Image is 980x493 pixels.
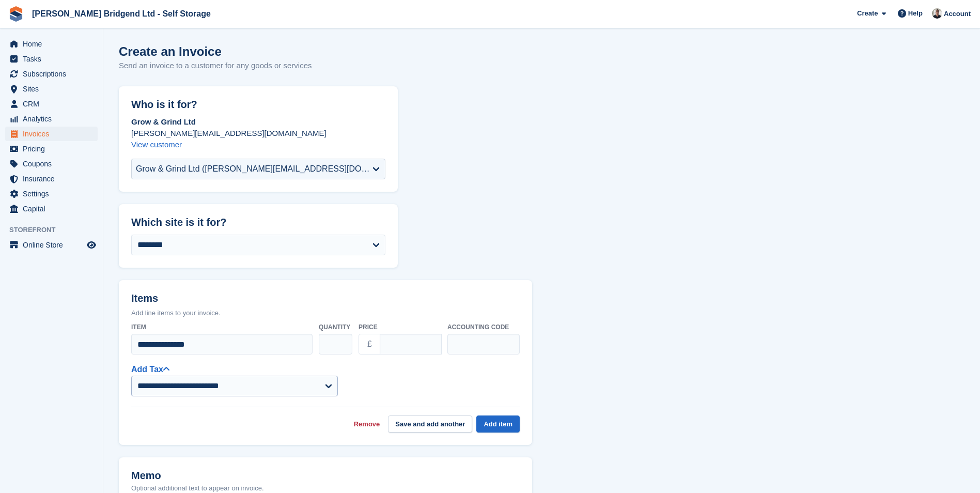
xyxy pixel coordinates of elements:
[5,187,98,201] a: menu
[131,292,520,306] h2: Items
[5,97,98,111] a: menu
[136,163,372,175] div: Grow & Grind Ltd ([PERSON_NAME][EMAIL_ADDRESS][DOMAIN_NAME])
[23,52,85,66] span: Tasks
[23,37,85,51] span: Home
[5,67,98,81] a: menu
[23,67,85,81] span: Subscriptions
[131,217,385,228] h2: Which site is it for?
[28,5,215,22] a: [PERSON_NAME] Bridgend Ltd - Self Storage
[5,202,98,216] a: menu
[5,112,98,126] a: menu
[5,142,98,156] a: menu
[354,419,380,429] a: Remove
[131,365,169,374] a: Add Tax
[23,202,85,216] span: Capital
[319,322,352,332] label: Quantity
[131,308,520,318] p: Add line items to your invoice.
[5,52,98,66] a: menu
[85,239,98,251] a: Preview store
[388,415,472,433] button: Save and add another
[131,128,385,139] p: [PERSON_NAME][EMAIL_ADDRESS][DOMAIN_NAME]
[119,60,312,72] p: Send an invoice to a customer for any goods or services
[359,322,441,332] label: Price
[23,97,85,111] span: CRM
[944,9,971,19] span: Account
[5,172,98,186] a: menu
[23,112,85,126] span: Analytics
[131,99,385,111] h2: Who is it for?
[5,238,98,252] a: menu
[131,116,385,128] p: Grow & Grind Ltd
[5,157,98,171] a: menu
[23,127,85,141] span: Invoices
[476,415,520,433] button: Add item
[5,127,98,141] a: menu
[932,8,942,19] img: Rhys Jones
[23,157,85,171] span: Coupons
[447,322,520,332] label: Accounting code
[5,37,98,51] a: menu
[5,82,98,96] a: menu
[131,322,313,332] label: Item
[23,187,85,201] span: Settings
[23,238,85,252] span: Online Store
[131,140,182,149] a: View customer
[23,172,85,186] span: Insurance
[131,470,264,482] h2: Memo
[9,225,103,235] span: Storefront
[908,8,923,19] span: Help
[8,6,24,22] img: stora-icon-8386f47178a22dfd0bd8f6a31ec36ba5ce8667c1dd55bd0f319d3a0aa187defe.svg
[857,8,878,19] span: Create
[119,44,312,58] h1: Create an Invoice
[23,142,85,156] span: Pricing
[23,82,85,96] span: Sites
